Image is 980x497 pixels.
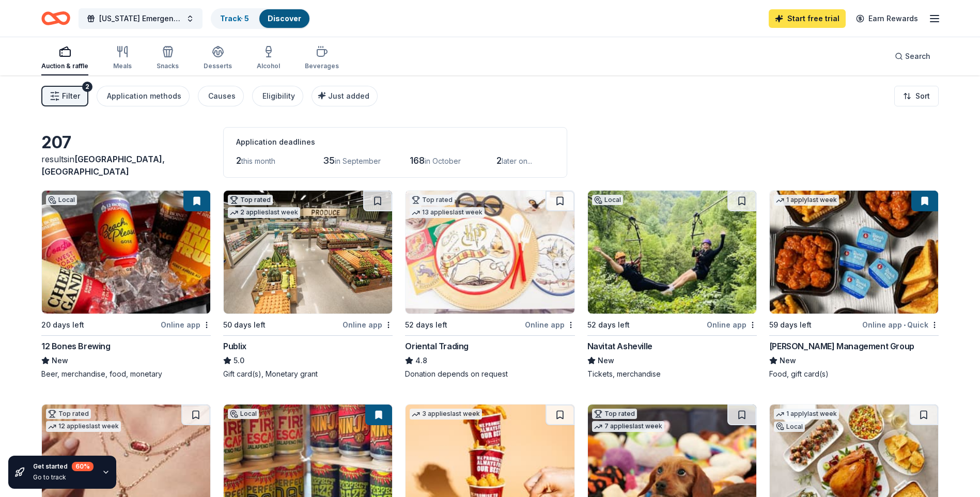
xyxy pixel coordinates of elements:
[770,191,938,314] img: Image for Avants Management Group
[107,90,181,102] div: Application methods
[236,155,241,166] span: 2
[41,154,165,177] span: [GEOGRAPHIC_DATA], [GEOGRAPHIC_DATA]
[223,319,266,331] div: 50 days left
[220,14,249,23] a: Track· 5
[257,41,280,75] button: Alcohol
[41,340,111,352] div: 12 Bones Brewing
[780,354,796,367] span: New
[33,473,94,482] div: Go to track
[502,157,532,165] span: later on...
[410,207,485,218] div: 13 applies last week
[224,191,392,314] img: Image for Publix
[406,191,574,314] img: Image for Oriental Trading
[41,190,211,379] a: Image for 12 Bones BrewingLocal20 days leftOnline app12 Bones BrewingNewBeer, merchandise, food, ...
[97,86,190,106] button: Application methods
[405,340,469,352] div: Oriental Trading
[774,422,805,432] div: Local
[343,318,393,331] div: Online app
[42,191,210,314] img: Image for 12 Bones Brewing
[41,154,165,177] span: in
[41,62,88,70] div: Auction & raffle
[236,136,554,148] div: Application deadlines
[587,319,630,331] div: 52 days left
[769,340,914,352] div: [PERSON_NAME] Management Group
[204,62,232,70] div: Desserts
[587,190,757,379] a: Image for Navitat AshevilleLocal52 days leftOnline appNavitat AshevilleNewTickets, merchandise
[161,318,211,331] div: Online app
[587,340,652,352] div: Navitat Asheville
[79,8,203,29] button: [US_STATE] Emergency Nurses Assocation Annual Educational Conference
[113,41,132,75] button: Meals
[234,354,244,367] span: 5.0
[41,319,84,331] div: 20 days left
[41,132,211,153] div: 207
[305,62,339,70] div: Beverages
[62,90,80,102] span: Filter
[410,409,482,420] div: 3 applies last week
[769,9,846,28] a: Start free trial
[335,157,381,165] span: in September
[228,409,259,419] div: Local
[82,82,92,92] div: 2
[774,195,839,206] div: 1 apply last week
[52,354,68,367] span: New
[904,321,906,329] span: •
[41,153,211,178] div: results
[588,191,756,314] img: Image for Navitat Asheville
[157,41,179,75] button: Snacks
[223,340,246,352] div: Publix
[405,190,574,379] a: Image for Oriental TradingTop rated13 applieslast week52 days leftOnline appOriental Trading4.8Do...
[41,369,211,379] div: Beer, merchandise, food, monetary
[598,354,614,367] span: New
[774,409,839,420] div: 1 apply last week
[46,409,91,419] div: Top rated
[425,157,461,165] span: in October
[707,318,757,331] div: Online app
[769,319,812,331] div: 59 days left
[228,207,300,218] div: 2 applies last week
[223,369,393,379] div: Gift card(s), Monetary grant
[204,41,232,75] button: Desserts
[268,14,301,23] a: Discover
[415,354,427,367] span: 4.8
[323,155,335,166] span: 35
[405,319,447,331] div: 52 days left
[496,155,502,166] span: 2
[113,62,132,70] div: Meals
[99,12,182,25] span: [US_STATE] Emergency Nurses Assocation Annual Educational Conference
[592,421,664,432] div: 7 applies last week
[72,462,94,471] div: 60 %
[46,195,77,205] div: Local
[33,462,94,471] div: Get started
[252,86,303,106] button: Eligibility
[208,90,236,102] div: Causes
[525,318,575,331] div: Online app
[886,46,939,67] button: Search
[41,41,88,75] button: Auction & raffle
[262,90,295,102] div: Eligibility
[410,195,455,205] div: Top rated
[312,86,378,106] button: Just added
[257,62,280,70] div: Alcohol
[305,41,339,75] button: Beverages
[915,90,930,102] span: Sort
[405,369,574,379] div: Donation depends on request
[894,86,939,106] button: Sort
[592,195,623,205] div: Local
[850,9,924,28] a: Earn Rewards
[228,195,273,205] div: Top rated
[862,318,939,331] div: Online app Quick
[769,369,939,379] div: Food, gift card(s)
[41,6,70,30] a: Home
[41,86,88,106] button: Filter2
[157,62,179,70] div: Snacks
[46,421,121,432] div: 12 applies last week
[905,50,930,63] span: Search
[410,155,425,166] span: 168
[587,369,757,379] div: Tickets, merchandise
[211,8,310,29] button: Track· 5Discover
[198,86,244,106] button: Causes
[769,190,939,379] a: Image for Avants Management Group1 applylast week59 days leftOnline app•Quick[PERSON_NAME] Manage...
[241,157,275,165] span: this month
[592,409,637,419] div: Top rated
